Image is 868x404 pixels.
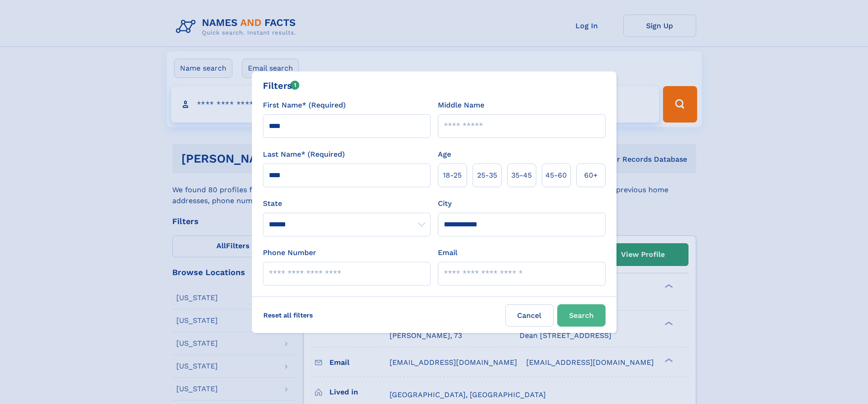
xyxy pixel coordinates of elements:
span: 25‑35 [477,170,497,181]
span: 60+ [584,170,598,181]
button: Search [557,304,606,327]
label: City [438,198,452,209]
span: 35‑45 [511,170,532,181]
label: Phone Number [263,247,316,258]
label: Middle Name [438,100,484,111]
label: State [263,198,431,209]
label: Cancel [505,304,554,327]
label: Age [438,149,451,160]
label: Last Name* (Required) [263,149,345,160]
div: Filters [263,79,300,92]
label: Reset all filters [257,304,319,326]
span: 45‑60 [545,170,567,181]
label: Email [438,247,457,258]
span: 18‑25 [443,170,462,181]
label: First Name* (Required) [263,100,346,111]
